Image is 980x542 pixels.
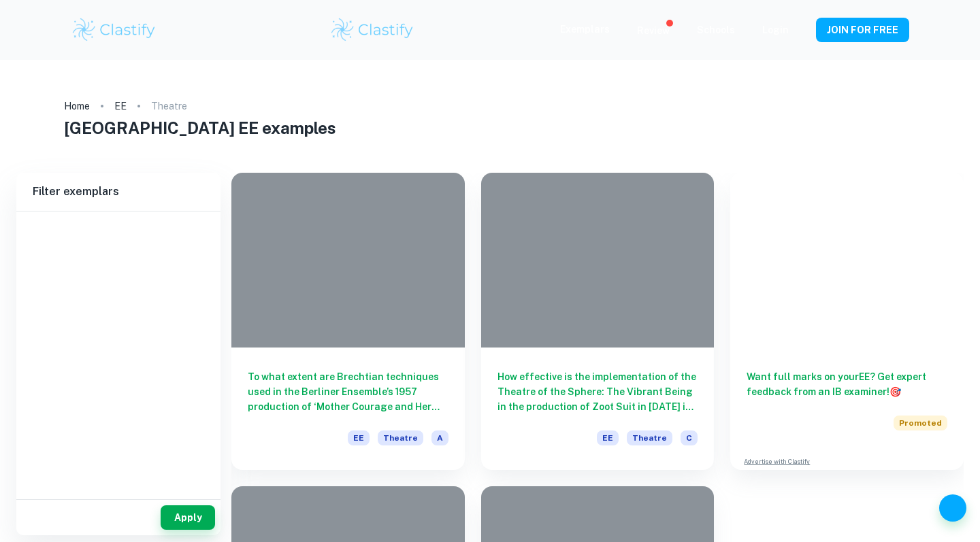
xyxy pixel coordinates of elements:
[744,457,810,467] a: Advertise with Clastify
[378,430,423,445] span: Theatre
[114,97,127,116] a: EE
[747,369,947,399] h6: Want full marks on your EE ? Get expert feedback from an IB examiner!
[894,416,947,430] span: Promoted
[329,16,416,44] img: Clastify logo
[597,430,619,445] span: EE
[64,97,90,116] a: Home
[730,173,964,447] a: Want full marks on yourEE? Get expert feedback from an IB examiner!Promoted
[16,173,220,211] h6: Filter exemplars
[816,18,909,42] button: JOIN FOR FREE
[161,505,215,530] button: Apply
[64,116,917,140] h1: [GEOGRAPHIC_DATA] EE examples
[637,23,670,38] p: Review
[71,16,157,44] img: Clastify logo
[348,430,370,445] span: EE
[151,99,187,114] p: Theatre
[431,430,448,445] span: A
[231,173,465,470] a: To what extent are Brechtian techniques used in the Berliner Ensemble’s 1957 production of ‘Mothe...
[627,430,672,445] span: Theatre
[697,24,735,35] a: Schools
[762,24,789,35] a: Login
[681,430,698,445] span: C
[248,369,448,414] h6: To what extent are Brechtian techniques used in the Berliner Ensemble’s 1957 production of ‘Mothe...
[560,22,610,37] p: Exemplars
[497,369,698,414] h6: How effective is the implementation of the Theatre of the Sphere: The Vibrant Being in the produc...
[481,173,715,470] a: How effective is the implementation of the Theatre of the Sphere: The Vibrant Being in the produc...
[939,494,966,522] button: Help and Feedback
[889,386,901,397] span: 🎯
